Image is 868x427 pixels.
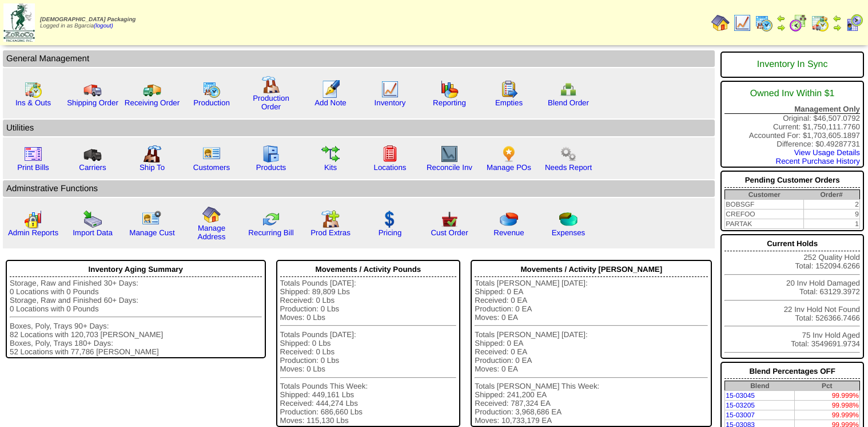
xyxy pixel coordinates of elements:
a: Manage POs [487,163,531,172]
img: locations.gif [381,145,399,163]
img: cabinet.gif [262,145,280,163]
td: PARTAK [725,219,803,229]
div: 252 Quality Hold Total: 152094.6266 20 Inv Hold Damaged Total: 63129.3972 22 Inv Hold Not Found T... [720,234,864,359]
a: Locations [373,163,406,172]
td: 2 [803,200,859,209]
td: 1 [803,219,859,229]
img: arrowleft.gif [777,14,786,23]
div: Blend Percentages OFF [724,364,860,379]
div: Inventory Aging Summary [10,262,262,277]
div: Movements / Activity [PERSON_NAME] [475,262,708,277]
a: Reconcile Inv [427,163,472,172]
a: Inventory [375,98,406,107]
img: po.png [500,145,518,163]
th: Customer [725,190,803,200]
a: Production [193,98,230,107]
img: line_graph2.gif [440,145,459,163]
div: Totals Pounds [DATE]: Shipped: 89,809 Lbs Received: 0 Lbs Production: 0 Lbs Moves: 0 Lbs Totals P... [280,279,457,425]
img: workorder.gif [500,80,518,98]
div: Original: $46,507.0792 Current: $1,750,111.7760 Accounted For: $1,703,605.1897 Difference: $0.492... [720,81,864,168]
img: dollar.gif [381,210,399,228]
div: Current Holds [724,236,860,251]
img: calendarprod.gif [202,80,221,98]
img: calendarblend.gif [789,14,807,32]
a: Pricing [379,228,402,237]
img: workflow.gif [321,145,340,163]
img: truck2.gif [143,80,161,98]
a: Shipping Order [67,98,118,107]
a: View Usage Details [794,148,860,157]
img: line_graph.gif [381,80,399,98]
div: Pending Customer Orders [724,173,860,188]
img: truck3.gif [83,145,102,163]
a: Carriers [79,163,106,172]
a: Expenses [552,228,586,237]
div: Owned Inv Within $1 [724,83,860,105]
a: Customers [193,163,230,172]
td: 99.999% [794,410,859,420]
div: Management Only [724,105,860,114]
img: calendarinout.gif [24,80,42,98]
img: managecust.png [142,210,163,228]
img: calendarinout.gif [811,14,829,32]
a: Manage Address [198,224,226,241]
a: Kits [324,163,337,172]
td: Adminstrative Functions [3,180,715,197]
img: graph2.png [24,210,42,228]
a: Empties [495,98,523,107]
img: workflow.png [559,145,578,163]
div: Inventory In Sync [724,54,860,76]
span: [DEMOGRAPHIC_DATA] Packaging [40,17,136,23]
a: Manage Cust [129,228,174,237]
a: Ship To [140,163,165,172]
img: home.gif [711,14,730,32]
a: Production Order [253,94,289,111]
img: arrowleft.gif [833,14,842,23]
img: graph.gif [440,80,459,98]
td: 99.998% [794,401,859,410]
td: 9 [803,209,859,219]
a: Prod Extras [310,228,351,237]
th: Order# [803,190,859,200]
img: truck.gif [83,80,102,98]
img: arrowright.gif [833,23,842,32]
a: Needs Report [545,163,592,172]
img: orders.gif [321,80,340,98]
td: 99.999% [794,391,859,401]
th: Blend [725,381,795,391]
img: invoice2.gif [24,145,42,163]
a: Reporting [433,98,466,107]
img: line_graph.gif [733,14,751,32]
div: Storage, Raw and Finished 30+ Days: 0 Locations with 0 Pounds Storage, Raw and Finished 60+ Days:... [10,279,262,356]
span: Logged in as Bgarcia [40,17,136,29]
a: 15-03007 [726,411,755,419]
div: Movements / Activity Pounds [280,262,457,277]
a: Recent Purchase History [776,157,860,165]
img: factory.gif [262,76,280,94]
a: Recurring Bill [248,228,293,237]
img: network.png [559,80,578,98]
img: import.gif [83,210,102,228]
td: CREFOO [725,209,803,219]
img: factory2.gif [143,145,161,163]
a: Add Note [314,98,347,107]
a: Blend Order [548,98,589,107]
img: reconcile.gif [262,210,280,228]
img: calendarcustomer.gif [845,14,863,32]
img: customers.gif [202,145,221,163]
a: Cust Order [431,228,468,237]
img: prodextras.gif [321,210,340,228]
a: Revenue [493,228,524,237]
td: General Management [3,50,715,67]
a: Receiving Order [125,98,180,107]
a: Import Data [73,228,113,237]
a: 15-03205 [726,401,755,409]
img: zoroco-logo-small.webp [3,3,35,42]
img: cust_order.png [440,210,459,228]
img: pie_chart.png [500,210,518,228]
td: BOBSGF [725,200,803,209]
a: 15-03045 [726,392,755,400]
a: Print Bills [17,163,49,172]
img: home.gif [202,205,221,224]
td: Utilities [3,120,715,136]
